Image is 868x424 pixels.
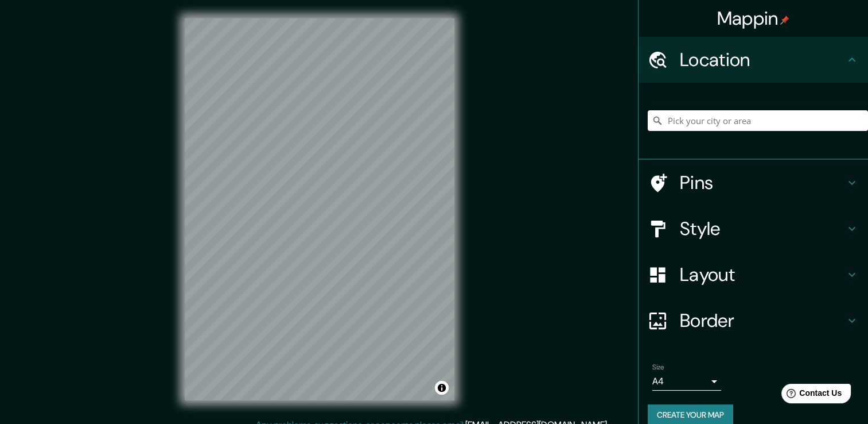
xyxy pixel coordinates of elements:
[185,18,454,400] canvas: Map
[435,381,449,395] button: Toggle attribution
[652,372,721,391] div: A4
[652,363,664,372] label: Size
[639,37,868,83] div: Location
[680,171,845,194] h4: Pins
[766,379,855,411] iframe: Help widget launcher
[680,263,845,286] h4: Layout
[680,309,845,332] h4: Border
[639,252,868,298] div: Layout
[680,48,845,71] h4: Location
[717,7,790,30] h4: Mappin
[680,217,845,240] h4: Style
[780,16,789,25] img: pin-icon.png
[639,298,868,344] div: Border
[648,110,868,131] input: Pick your city or area
[639,206,868,252] div: Style
[639,160,868,206] div: Pins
